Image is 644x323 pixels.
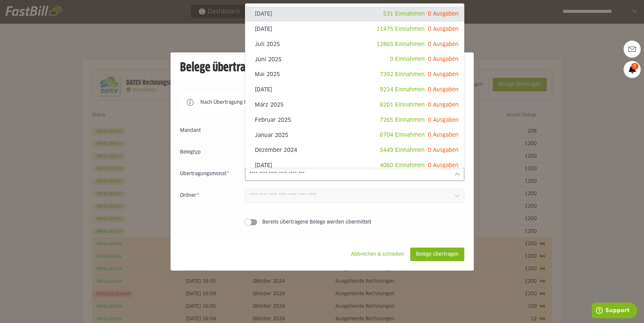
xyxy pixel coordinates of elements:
[245,128,464,143] sl-option: Januar 2025
[428,102,459,108] span: 0 Ausgaben
[380,117,425,123] span: 7265 Einnahmen
[245,97,464,113] sl-option: März 2025
[245,113,464,128] sl-option: Februar 2025
[180,219,464,226] sl-switch: Bereits übertragene Belege werden übermittelt
[592,303,637,320] iframe: Öffnet ein Widget, in dem Sie weitere Informationen finden
[380,147,425,153] span: 5449 Einnahmen
[428,87,459,92] span: 0 Ausgaben
[410,248,464,261] sl-button: Belege übertragen
[245,82,464,97] sl-option: [DATE]
[380,102,425,108] span: 8201 Einnahmen
[380,132,425,138] span: 6704 Einnahmen
[245,22,464,37] sl-option: [DATE]
[428,163,459,168] span: 0 Ausgaben
[380,87,425,92] span: 9224 Einnahmen
[428,72,459,77] span: 0 Ausgaben
[245,158,464,173] sl-option: [DATE]
[428,26,459,32] span: 0 Ausgaben
[428,147,459,153] span: 0 Ausgaben
[245,52,464,67] sl-option: Juni 2025
[428,11,459,17] span: 0 Ausgaben
[376,42,425,47] span: 12865 Einnahmen
[428,117,459,123] span: 0 Ausgaben
[390,56,425,62] span: 0 Einnahmen
[245,6,464,22] sl-option: [DATE]
[624,61,641,78] a: 6
[383,11,425,17] span: 531 Einnahmen
[380,72,425,77] span: 7392 Einnahmen
[245,143,464,158] sl-option: Dezember 2024
[376,26,425,32] span: 11475 Einnahmen
[428,56,459,62] span: 0 Ausgaben
[428,42,459,47] span: 0 Ausgaben
[245,37,464,52] sl-option: Juli 2025
[428,132,459,138] span: 0 Ausgaben
[245,67,464,82] sl-option: Mai 2025
[631,63,639,70] span: 6
[380,163,425,168] span: 4060 Einnahmen
[345,248,410,261] sl-button: Abbrechen & schließen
